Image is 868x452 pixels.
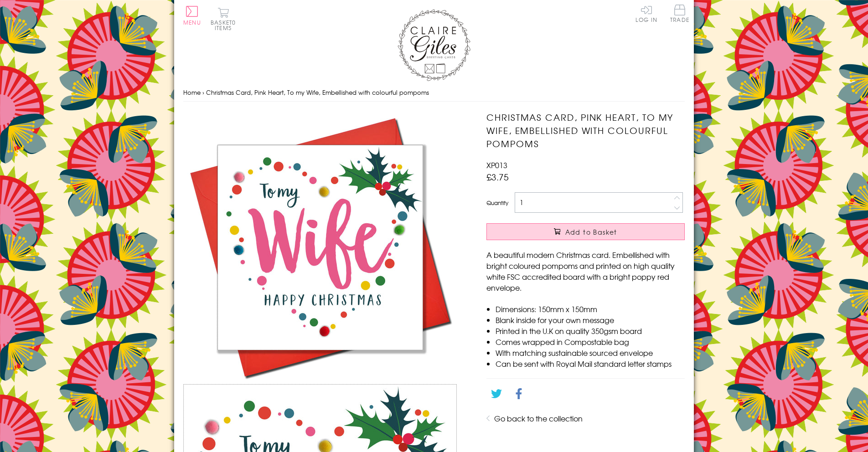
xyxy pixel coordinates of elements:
[215,18,236,32] span: 0 items
[496,314,685,325] li: Blank inside for your own message
[206,88,429,97] span: Christmas Card, Pink Heart, To my Wife, Embellished with colourful pompoms
[183,6,201,25] button: Menu
[486,159,507,170] span: XP013
[486,111,685,150] h1: Christmas Card, Pink Heart, To my Wife, Embellished with colourful pompoms
[183,111,457,384] img: Christmas Card, Pink Heart, To my Wife, Embellished with colourful pompoms
[496,325,685,336] li: Printed in the U.K on quality 350gsm board
[486,249,685,293] p: A beautiful modern Christmas card. Embellished with bright coloured pompoms and printed on high q...
[486,223,685,240] button: Add to Basket
[635,5,657,22] a: Log In
[183,88,201,97] a: Home
[486,170,509,183] span: £3.75
[496,303,685,314] li: Dimensions: 150mm x 150mm
[496,347,685,358] li: With matching sustainable sourced envelope
[398,9,470,81] img: Claire Giles Greetings Cards
[496,358,685,369] li: Can be sent with Royal Mail standard letter stamps
[494,413,583,424] a: Go back to the collection
[211,7,236,31] button: Basket0 items
[183,18,201,26] span: Menu
[183,83,685,102] nav: breadcrumbs
[486,199,508,207] label: Quantity
[202,88,204,97] span: ›
[670,5,689,24] a: Trade
[670,5,689,22] span: Trade
[565,227,617,236] span: Add to Basket
[496,336,685,347] li: Comes wrapped in Compostable bag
